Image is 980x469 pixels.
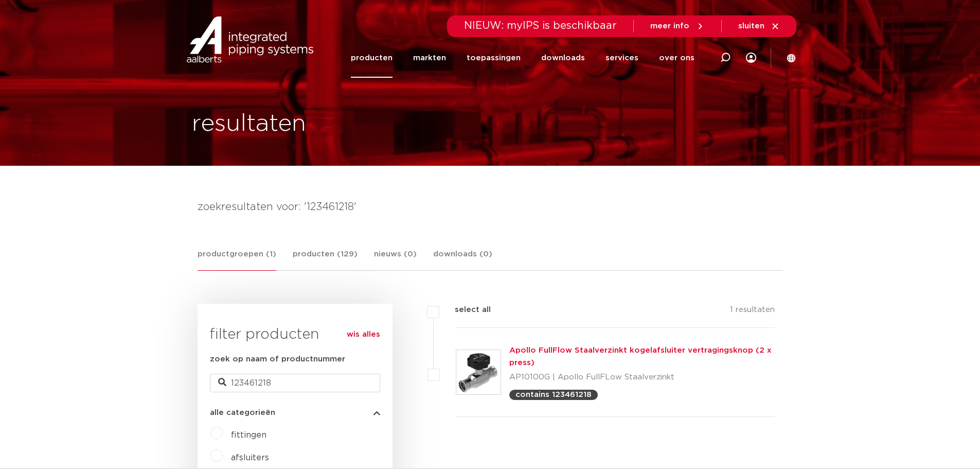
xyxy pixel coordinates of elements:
label: zoek op naam of productnummer [210,353,345,366]
h4: zoekresultaten voor: '123461218' [198,199,783,215]
a: downloads (0) [433,248,492,270]
span: NIEUW: myIPS is beschikbaar [464,21,617,31]
a: meer info [650,22,705,31]
a: toepassingen [467,38,521,78]
p: 1 resultaten [730,304,775,320]
a: producten (129) [293,248,358,270]
nav: Menu [351,38,694,78]
span: sluiten [738,22,764,30]
a: Apollo FullFlow Staalverzinkt kogelafsluiter vertragingsknop (2 x press) [509,346,772,367]
p: AP10100G | Apollo FullFLow Staalverzinkt [509,369,775,386]
a: productgroepen (1) [198,248,276,271]
p: contains 123461218 [515,391,592,398]
button: alle categorieën [210,409,380,416]
a: sluiten [738,22,780,31]
a: over ons [659,38,694,78]
span: alle categorieën [210,409,275,416]
a: producten [351,38,393,78]
input: zoeken [210,374,380,392]
span: meer info [650,22,689,30]
img: Thumbnail for Apollo FullFlow Staalverzinkt kogelafsluiter vertragingsknop (2 x press) [456,350,501,394]
a: fittingen [231,431,266,439]
a: services [605,38,638,78]
a: afsluiters [231,454,269,462]
h3: filter producten [210,324,380,345]
a: wis alles [347,328,380,341]
label: select all [439,304,491,316]
h1: resultaten [192,108,306,141]
a: nieuws (0) [374,248,417,270]
a: downloads [541,38,585,78]
a: markten [413,38,446,78]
